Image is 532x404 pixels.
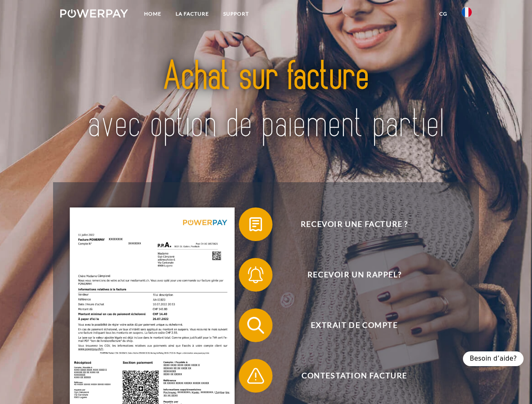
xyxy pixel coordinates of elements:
span: Recevoir un rappel? [251,258,457,292]
img: qb_warning.svg [245,365,266,386]
a: CG [432,6,454,21]
img: title-powerpay_fr.svg [80,40,452,161]
button: Recevoir un rappel? [239,258,458,292]
a: LA FACTURE [168,6,216,21]
img: qb_bill.svg [245,214,266,235]
img: qb_search.svg [245,315,266,336]
button: Recevoir une facture ? [239,207,458,241]
img: fr [462,7,472,17]
a: Support [216,6,256,21]
button: Extrait de compte [239,308,458,342]
span: Recevoir une facture ? [251,207,457,241]
a: Home [137,6,168,21]
div: Besoin d’aide? [463,351,524,366]
span: Contestation Facture [251,359,457,393]
img: qb_bell.svg [245,264,266,285]
img: logo-powerpay-white.svg [60,9,128,18]
button: Contestation Facture [239,359,458,393]
span: Extrait de compte [251,308,457,342]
